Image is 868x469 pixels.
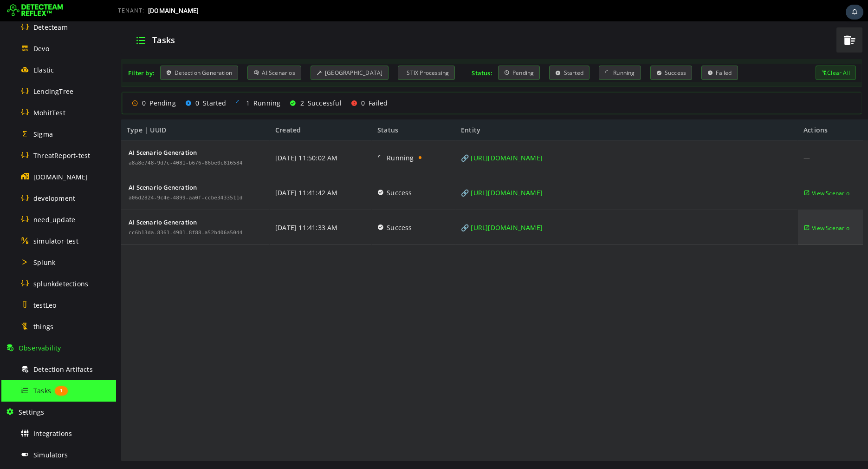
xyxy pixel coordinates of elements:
span: Tasks [33,386,51,395]
span: Elastic [33,66,54,74]
a: 🔗 [URL][DOMAIN_NAME] [345,189,427,224]
img: Detecteam logo [7,3,63,18]
div: STIX Processing [282,44,339,59]
span: Tasks [36,13,59,24]
div: Running [120,77,165,86]
div: Filter by: [12,47,39,56]
a: 🔗 [URL][DOMAIN_NAME] [345,119,427,154]
div: [DATE] 11:41:33 AM [159,189,222,224]
div: AI Scenario Generation [13,163,127,169]
span: View Scenario [696,189,733,224]
div: Success [534,44,577,59]
div: AI Scenarios [131,44,185,59]
span: — [687,119,694,154]
span: Integrations [33,429,72,438]
span: View Scenario [696,154,733,189]
div: Entity [339,98,682,119]
span: [DOMAIN_NAME] [33,172,88,181]
div: [DATE] 11:50:02 AM [159,119,222,154]
span: 0 [245,77,249,86]
span: 0 [26,77,30,86]
div: Task UUID: cc6b13da-8361-4901-8f88-a52b406a50d4 [13,209,127,214]
span: testLeo [33,301,56,310]
span: 2 [184,77,188,86]
div: Type | UUID [5,98,154,119]
span: Detecteam [33,23,68,32]
span: simulator-test [33,237,78,245]
span: Settings [19,408,45,416]
a: 🔗 [URL][DOMAIN_NAME] [345,154,427,189]
div: Task UUID: a06d2824-9c4e-4899-aa0f-ccbe3433511d [13,174,127,179]
span: Detection Artifacts [33,365,93,374]
span: development [33,194,75,203]
span: Success [271,189,296,224]
div: Detection Generation [44,44,122,59]
span: Observability [19,343,61,352]
div: Failed [585,44,622,59]
div: Actions [682,98,747,119]
div: Task UUID: a8a8e748-9d7c-4081-b676-86be0c816584 [13,139,127,145]
span: splunkdetections [33,279,88,288]
span: [DOMAIN_NAME] [148,7,199,14]
div: Status: [356,47,376,56]
span: LendingTree [33,87,73,96]
div: Created [154,98,256,119]
div: AI Scenario Generation [13,128,127,134]
div: [DATE] 11:41:42 AM [159,154,222,189]
div: Successful [174,77,225,86]
span: need_update [33,215,75,224]
span: 1 [55,386,68,395]
span: things [33,322,53,331]
span: Devo [33,44,49,53]
span: Sigma [33,130,53,139]
div: Started [69,77,110,86]
span: Running [271,119,298,154]
div: Pending [382,44,424,59]
div: [GEOGRAPHIC_DATA] [194,44,273,59]
div: Pending [16,77,60,86]
div: Task Notifications [846,5,863,20]
span: 1 [130,77,134,86]
span: Success [271,154,296,189]
span: Splunk [33,258,55,267]
span: 0 [79,77,83,86]
span: Simulators [33,450,68,459]
div: Started [433,44,473,59]
span: MohitTest [33,108,65,117]
span: ThreatReport-test [33,151,90,160]
div: Clear All [700,44,740,59]
div: AI Scenario Generation [13,198,127,204]
div: Status [256,98,339,119]
span: TENANT: [118,7,144,14]
div: Failed [235,77,272,86]
div: Running [483,44,525,59]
